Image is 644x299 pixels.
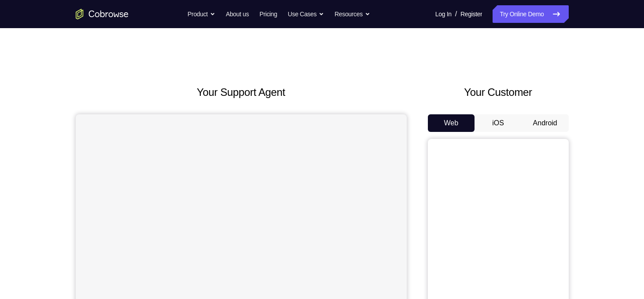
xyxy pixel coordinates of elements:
[455,9,457,19] span: /
[288,5,324,23] button: Use Cases
[226,5,249,23] a: About us
[435,5,452,23] a: Log In
[76,9,129,19] a: Go to the home page
[460,5,482,23] a: Register
[259,5,277,23] a: Pricing
[522,114,569,132] button: Android
[335,5,370,23] button: Resources
[428,84,569,100] h2: Your Customer
[475,114,522,132] button: iOS
[188,5,215,23] button: Product
[493,5,568,23] a: Try Online Demo
[428,114,475,132] button: Web
[76,84,407,100] h2: Your Support Agent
